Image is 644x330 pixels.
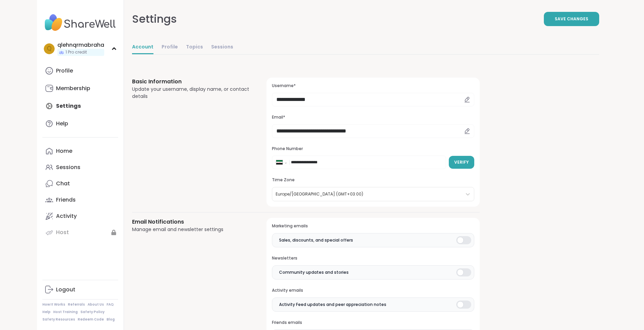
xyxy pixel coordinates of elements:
a: Blog [107,317,115,322]
div: Sessions [56,164,80,171]
span: Community updates and stories [279,269,349,275]
a: Friends [42,192,118,208]
img: ShareWell Nav Logo [42,11,118,35]
div: Friends [56,196,76,204]
div: Logout [56,286,75,293]
h3: Newsletters [272,255,474,261]
h3: Email* [272,115,474,120]
a: How It Works [42,302,65,307]
h3: Marketing emails [272,223,474,229]
h3: Time Zone [272,177,474,183]
span: 1 Pro credit [66,49,87,55]
span: Save Changes [555,16,588,22]
a: Topics [186,41,203,54]
a: Membership [42,80,118,97]
h3: Friends emails [272,320,474,326]
div: Membership [56,85,90,92]
h3: Activity emails [272,288,474,293]
a: Profile [42,63,118,79]
div: Settings [132,11,177,27]
a: Activity [42,208,118,224]
div: Home [56,147,72,155]
span: Sales, discounts, and special offers [279,237,353,243]
a: Help [42,116,118,132]
div: Activity [56,212,77,220]
a: Home [42,143,118,159]
a: Host [42,224,118,241]
a: Account [132,41,153,54]
a: Help [42,310,51,314]
a: Redeem Code [78,317,104,322]
a: Sessions [211,41,233,54]
div: qlehnqrmabraha [57,41,104,49]
span: Activity Feed updates and peer appreciation notes [279,302,386,308]
div: Update your username, display name, or contact details [132,86,251,100]
button: Save Changes [544,12,599,26]
a: Profile [162,41,178,54]
button: Verify [449,156,474,169]
span: Verify [454,159,469,165]
h3: Basic Information [132,78,251,86]
div: Host [56,229,69,236]
h3: Phone Number [272,146,474,152]
a: Sessions [42,159,118,176]
h3: Username* [272,83,474,89]
a: Safety Policy [80,310,105,314]
span: q [47,44,52,53]
div: Manage email and newsletter settings [132,226,251,233]
a: FAQ [107,302,114,307]
a: Safety Resources [42,317,75,322]
a: Logout [42,282,118,298]
a: Chat [42,176,118,192]
div: Help [56,120,68,127]
h3: Email Notifications [132,218,251,226]
div: Profile [56,67,73,75]
a: Referrals [68,302,85,307]
a: About Us [88,302,104,307]
div: Chat [56,180,70,187]
a: Host Training [53,310,78,314]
